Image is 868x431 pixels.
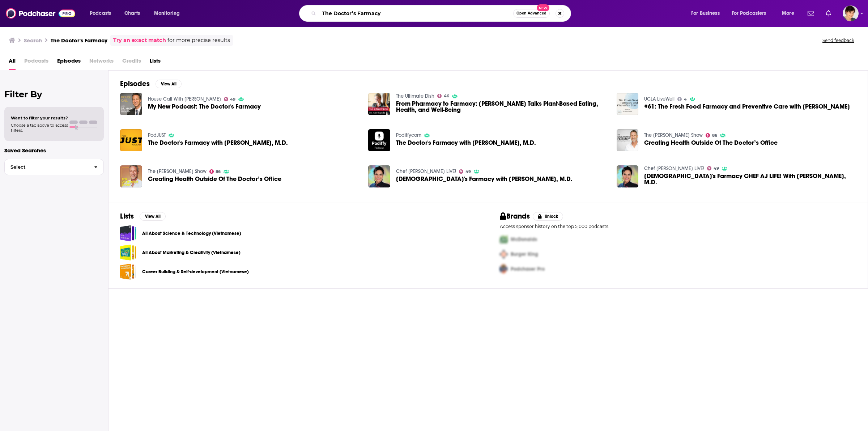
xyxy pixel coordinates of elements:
[319,8,513,19] input: Search podcasts, credits, & more...
[823,7,834,20] a: Show notifications dropdown
[396,168,456,174] a: Chef AJ LIVE!
[51,37,107,44] h3: The Doctor’s Farmacy
[396,140,536,146] a: The Doctor's Farmacy with Mark Hyman, M.D.
[497,262,511,276] img: Third Pro Logo
[644,173,856,185] span: [DEMOGRAPHIC_DATA]'s Farmacy CHEF AJ LIFE! With [PERSON_NAME], M.D.
[120,212,134,221] h2: Lists
[516,12,546,15] span: Open Advanced
[497,232,511,247] img: First Pro Logo
[120,8,144,19] a: Charts
[396,176,573,182] span: [DEMOGRAPHIC_DATA]'s Farmacy with [PERSON_NAME], M.D.
[732,8,766,18] span: For Podcasters
[691,8,720,18] span: For Business
[149,8,189,19] button: open menu
[677,97,687,101] a: 4
[148,168,207,174] a: The Dr. Hyman Show
[511,251,538,257] span: Burger King
[617,165,639,187] img: God's Farmacy CHEF AJ LIFE! With Terry Mason, M.D.
[396,132,421,138] a: Podiffycom
[140,212,166,221] button: View All
[644,173,856,185] a: God's Farmacy CHEF AJ LIFE! With Terry Mason, M.D.
[120,79,182,88] a: EpisodesView All
[497,247,511,262] img: Second Pro Logo
[537,4,550,11] span: New
[120,212,166,221] a: ListsView All
[500,212,530,221] h2: Brands
[156,80,182,88] button: View All
[459,169,471,174] a: 49
[57,55,81,70] a: Episodes
[500,224,856,229] p: Access sponsor history on the top 5,000 podcasts.
[727,8,777,19] button: open menu
[686,8,729,19] button: open menu
[148,176,281,182] a: Creating Health Outside Of The Doctor’s Office
[142,268,249,276] a: Career Building & Self-development (Vietnamese)
[396,101,608,113] a: From Pharmacy to Farmacy: Dr. Amy Sapola Talks Plant-Based Eating, Health, and Well-Being
[154,8,180,18] span: Monitoring
[4,159,104,175] button: Select
[617,129,639,151] img: Creating Health Outside Of The Doctor’s Office
[224,97,236,101] a: 49
[4,89,104,100] h2: Filter By
[306,5,578,22] div: Search podcasts, credits, & more...
[396,93,434,99] a: The Ultimate Dish
[6,7,75,20] img: Podchaser - Follow, Share and Rate Podcasts
[368,93,390,115] img: From Pharmacy to Farmacy: Dr. Amy Sapola Talks Plant-Based Eating, Health, and Well-Being
[511,236,537,242] span: McDonalds
[511,266,545,272] span: Podchaser Pro
[209,169,221,174] a: 86
[843,5,859,21] span: Logged in as bethwouldknow
[150,55,161,70] a: Lists
[5,165,88,169] span: Select
[684,98,687,101] span: 4
[120,79,150,88] h2: Episodes
[216,170,221,173] span: 86
[820,37,856,43] button: Send feedback
[707,166,719,170] a: 49
[513,9,550,18] button: Open AdvancedNew
[465,170,471,173] span: 49
[9,55,16,70] a: All
[368,129,390,151] img: The Doctor's Farmacy with Mark Hyman, M.D.
[120,165,142,187] img: Creating Health Outside Of The Doctor’s Office
[706,133,717,138] a: 86
[444,94,449,98] span: 46
[148,140,288,146] span: The Doctor's Farmacy with [PERSON_NAME], M.D.
[24,55,48,70] span: Podcasts
[11,123,68,133] span: Choose a tab above to access filters.
[142,229,241,237] a: All About Science & Technology (Vietnamese)
[120,93,142,115] img: My New Podcast: The Doctor's Farmacy
[120,244,136,261] a: All About Marketing & Creativity (Vietnamese)
[4,147,104,154] p: Saved Searches
[124,8,140,18] span: Charts
[782,8,794,18] span: More
[617,93,639,115] a: #61: The Fresh Food Farmacy and Preventive Care with Dr. Andrea Feinberg
[368,165,390,187] img: God's Farmacy with Terry Mason, M.D.
[120,129,142,151] img: The Doctor's Farmacy with Mark Hyman, M.D.
[396,101,608,113] span: From Pharmacy to Farmacy: [PERSON_NAME] Talks Plant-Based Eating, Health, and Well-Being
[533,212,563,221] button: Unlock
[148,103,261,110] span: My New Podcast: The Doctor's Farmacy
[113,36,166,45] a: Try an exact match
[644,103,850,110] a: #61: The Fresh Food Farmacy and Preventive Care with Dr. Andrea Feinberg
[644,140,778,146] a: Creating Health Outside Of The Doctor’s Office
[644,103,850,110] span: #61: The Fresh Food Farmacy and Preventive Care with [PERSON_NAME]
[85,8,120,19] button: open menu
[644,165,704,172] a: Chef AJ LIVE!
[120,225,136,241] span: All About Science & Technology (Vietnamese)
[148,132,166,138] a: PodJUST
[148,96,221,102] a: House Call With Dr. Hyman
